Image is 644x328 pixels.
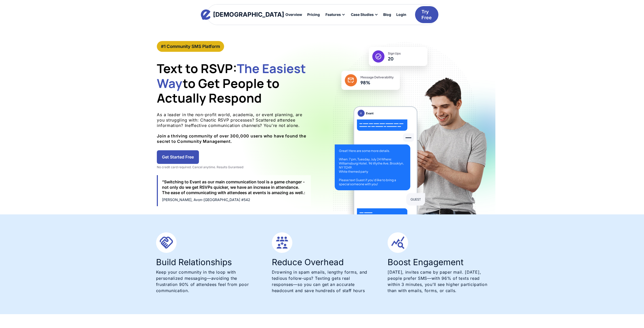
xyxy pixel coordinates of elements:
[381,10,394,19] a: Blog
[285,13,302,16] div: Overview
[162,197,307,202] div: [PERSON_NAME], Avon-[GEOGRAPHIC_DATA] #542
[415,6,438,23] a: Try Free
[322,10,348,19] div: Features
[283,10,305,19] a: Overview
[388,258,488,266] h3: Boost Engagement
[161,44,220,49] div: #1 Community SMS Platform
[421,9,432,21] div: Try Free
[157,133,306,144] strong: Join a thriving community of over 300,000 users who have found the secret to Community Management.
[272,258,372,266] h3: Reduce Overhead
[325,13,341,16] div: Features
[351,13,374,16] div: Case Studies
[162,179,307,195] div: “Switching to Evant as our main communication tool is a game changer - not only do we get RSVPs q...
[383,13,391,16] div: Blog
[206,9,279,20] a: home
[157,112,311,144] p: As a leader in the non-profit world, academia, or event planning, are you struggling with: Chaoti...
[272,269,372,294] p: Drowning in spam emails, lengthy forms, and tedious follow-ups? Texting gets real responses—so yo...
[348,10,381,19] div: Case Studies
[157,41,224,52] a: #1 Community SMS Platform
[388,269,488,294] p: [DATE], invites came by paper mail. [DATE], people prefer SMS—with 96% of texts read within 3 min...
[156,269,256,294] p: Keep your community in the loop with personalized messaging—avoiding the frustration 90% of atten...
[156,258,256,266] h3: Build Relationships
[396,13,406,16] div: Login
[157,61,311,105] h1: Text to RSVP: to Get People to Actually Respond
[394,10,409,19] a: Login
[213,12,284,18] div: [DEMOGRAPHIC_DATA]
[157,60,306,92] span: The Easiest Way
[157,150,199,164] a: Get Started Free
[305,10,322,19] a: Pricing
[157,165,311,169] div: No credit card required. Cancel anytime. Results Guranteed
[307,13,320,16] div: Pricing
